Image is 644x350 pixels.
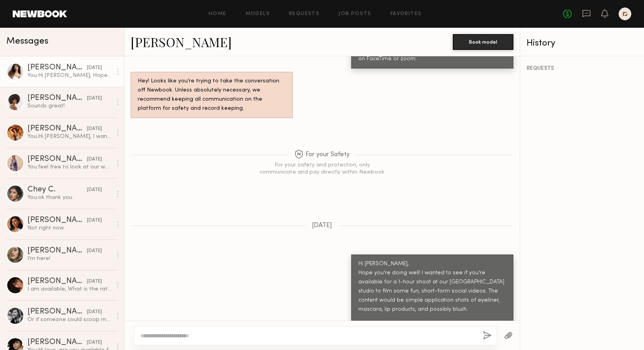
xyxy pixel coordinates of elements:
[27,155,87,163] div: [PERSON_NAME]
[27,186,87,194] div: Chey C.
[87,125,102,133] div: [DATE]
[27,133,112,140] div: You: Hi [PERSON_NAME], I wanted to check in and see if you’re comfortable doing makeup tutorials ...
[27,163,112,171] div: You: feel free to look at our website and socials for the style of photos and videos we'll be get...
[27,224,112,232] div: Not right now
[27,247,87,255] div: [PERSON_NAME]
[131,33,232,50] a: [PERSON_NAME]
[87,64,102,72] div: [DATE]
[453,34,513,50] button: Book model
[87,247,102,255] div: [DATE]
[27,316,112,323] div: Or if someone could scoop me :)
[338,11,371,17] a: Job Posts
[289,11,319,17] a: Requests
[27,285,112,293] div: I am available, What is the rate?
[294,150,350,160] span: For your Safety
[27,125,87,133] div: [PERSON_NAME]
[87,156,102,163] div: [DATE]
[209,11,227,17] a: Home
[87,186,102,194] div: [DATE]
[87,308,102,316] div: [DATE]
[312,222,332,229] span: [DATE]
[27,255,112,262] div: I’m here!
[390,11,422,17] a: Favorites
[27,339,87,346] div: [PERSON_NAME]
[27,64,87,72] div: [PERSON_NAME]
[6,37,48,46] span: Messages
[527,39,638,48] div: History
[453,38,513,45] a: Book model
[87,217,102,224] div: [DATE]
[246,11,270,17] a: Models
[27,277,87,285] div: [PERSON_NAME]
[27,216,87,224] div: [PERSON_NAME]
[87,95,102,102] div: [DATE]
[27,94,87,102] div: [PERSON_NAME]
[87,278,102,285] div: [DATE]
[87,339,102,346] div: [DATE]
[27,308,87,316] div: [PERSON_NAME]
[527,66,638,71] div: REQUESTS
[27,194,112,201] div: You: ok thank you.
[27,102,112,110] div: Sounds great!
[138,77,286,113] div: Hey! Looks like you’re trying to take the conversation off Newbook. Unless absolutely necessary, ...
[27,72,112,79] div: You: Hi [PERSON_NAME], Hope you’re doing well! I wanted to see if you’re available for a 1-hour s...
[259,162,386,176] div: For your safety and protection, only communicate and pay directly within Newbook
[358,260,506,333] div: Hi [PERSON_NAME], Hope you’re doing well! I wanted to see if you’re available for a 1-hour shoot ...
